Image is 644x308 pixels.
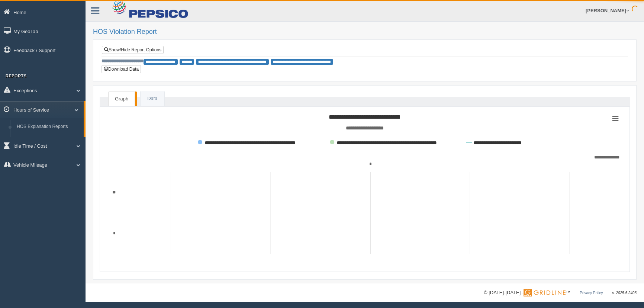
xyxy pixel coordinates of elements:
[580,291,603,295] a: Privacy Policy
[108,92,135,106] a: Graph
[612,291,637,295] span: v. 2025.5.2403
[484,289,637,297] div: © [DATE]-[DATE] - ™
[102,65,141,73] button: Download Data
[13,120,84,134] a: HOS Explanation Reports
[93,28,637,36] h2: HOS Violation Report
[13,133,84,147] a: HOS Violation Audit Reports
[524,289,566,296] img: Gridline
[102,46,164,54] a: Show/Hide Report Options
[141,91,164,106] a: Data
